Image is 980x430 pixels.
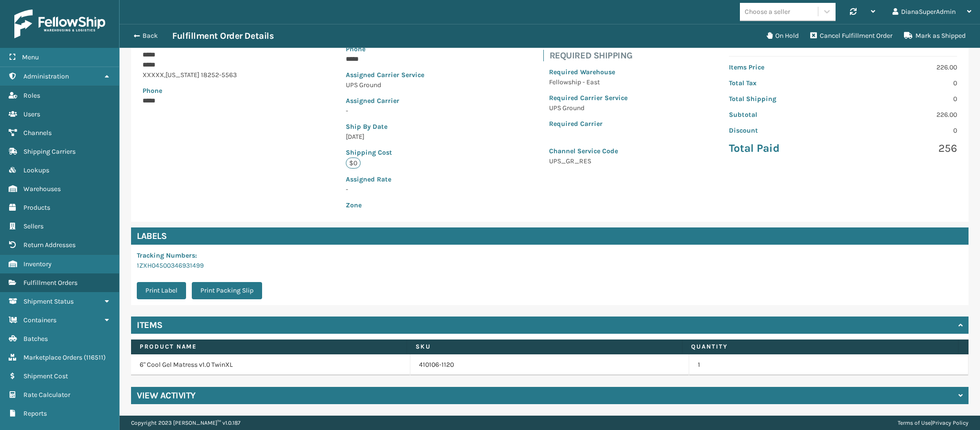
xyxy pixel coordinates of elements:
p: Phone [143,86,244,96]
span: Address [143,41,168,49]
button: Print Label [137,282,186,299]
span: Warehouses [23,185,61,193]
label: Product Name [140,342,398,351]
span: Containers [23,316,56,324]
p: Zone [346,200,448,210]
p: UPS Ground [346,80,448,90]
p: Ship By Date [346,122,448,132]
span: Inventory [23,260,52,268]
a: Privacy Policy [932,419,969,426]
label: Quantity [691,342,949,351]
span: Channels [23,129,52,137]
span: Return Addresses [23,241,76,249]
img: logo [14,10,105,38]
span: Batches [23,335,48,343]
p: Copyright 2023 [PERSON_NAME]™ v 1.0.187 [131,416,241,430]
button: Print Packing Slip [192,282,262,299]
td: 6" Cool Gel Matress v1.0 TwinXL [131,354,410,375]
span: Shipping Carriers [23,147,76,156]
p: [DATE] [346,132,448,142]
p: 0 [848,125,957,136]
p: Required Warehouse [549,67,628,77]
p: Items Price [729,62,837,72]
span: Shipment Cost [23,372,68,380]
i: On Hold [767,32,772,39]
p: Assigned Carrier [346,96,448,106]
p: Total Paid [729,141,837,156]
p: Total Shipping [729,94,837,104]
span: Shipment Status [23,297,74,306]
a: 410106-1120 [419,360,454,370]
span: Menu [22,53,39,61]
span: [US_STATE] [165,71,199,79]
td: 1 [689,354,969,375]
p: Shipping Cost [346,147,448,158]
span: Users [23,110,40,118]
a: Terms of Use [898,419,931,426]
button: On Hold [761,26,804,45]
h3: Fulfillment Order Details [172,30,274,42]
span: XXXXX [143,71,164,79]
p: UPS_GR_RES [549,156,628,166]
i: Mark as Shipped [904,32,913,39]
p: Subtotal [729,110,837,120]
h4: Labels [131,227,969,245]
p: Discount [729,125,837,136]
button: Back [128,32,172,40]
p: UPS Ground [549,103,628,113]
p: - [346,106,448,116]
span: Products [23,204,50,212]
span: Marketplace Orders [23,353,82,362]
p: Required Carrier Service [549,93,628,103]
p: 0 [848,94,957,104]
p: Fellowship - East [549,77,628,87]
span: Fulfillment Orders [23,279,77,287]
p: Total Tax [729,78,837,88]
i: Cancel Fulfillment Order [810,32,817,39]
h4: View Activity [137,390,196,401]
p: Assigned Carrier Service [346,70,448,80]
p: Required Carrier [549,119,628,129]
a: 1ZXH04500346931499 [137,261,204,270]
span: 18252-5563 [201,71,237,79]
span: Lookups [23,166,49,174]
p: 226.00 [848,110,957,120]
p: Phone [346,44,448,54]
button: Mark as Shipped [898,26,971,45]
span: Rate Calculator [23,391,70,399]
p: 226.00 [848,62,957,72]
span: Tracking Numbers : [137,251,197,260]
p: 256 [848,141,957,156]
div: | [898,416,969,430]
h4: Items [137,319,163,331]
p: Assigned Rate [346,174,448,184]
span: Administration [23,72,69,80]
span: Reports [23,409,47,418]
p: $0 [346,158,361,169]
p: 0 [848,78,957,88]
label: SKU [416,342,674,351]
button: Cancel Fulfillment Order [804,26,898,45]
span: ( 116511 ) [84,353,106,362]
span: Roles [23,91,40,100]
span: Sellers [23,222,44,230]
div: Choose a seller [745,7,790,17]
p: Channel Service Code [549,146,628,156]
span: , [164,71,165,79]
p: - [346,184,448,194]
h4: Required Shipping [550,50,633,61]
